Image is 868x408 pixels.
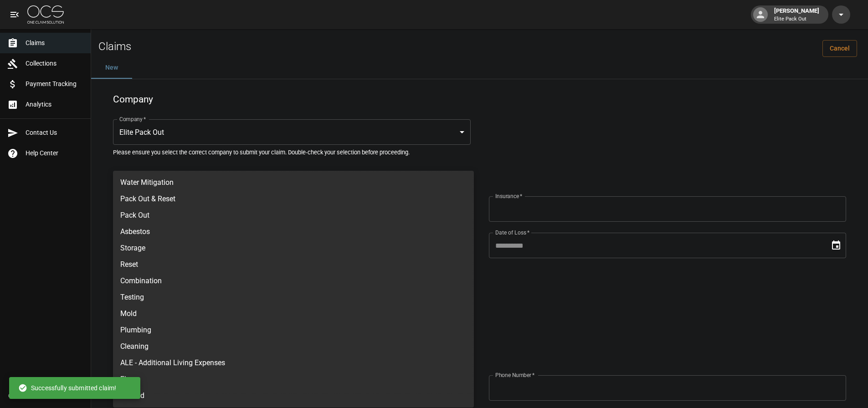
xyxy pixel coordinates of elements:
li: Mold [113,306,474,322]
li: Testing [113,289,474,306]
li: Rebuild [113,388,474,404]
li: Plumbing [113,322,474,338]
li: Combination [113,273,474,289]
div: Successfully submitted claim! [18,380,116,396]
li: Storage [113,240,474,256]
li: ALE - Additional Living Expenses [113,355,474,371]
li: Pack Out & Reset [113,191,474,207]
li: Asbestos [113,224,474,240]
li: Water Mitigation [113,174,474,191]
li: Fire [113,371,474,388]
li: Pack Out [113,207,474,224]
li: Reset [113,256,474,273]
li: Cleaning [113,338,474,355]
